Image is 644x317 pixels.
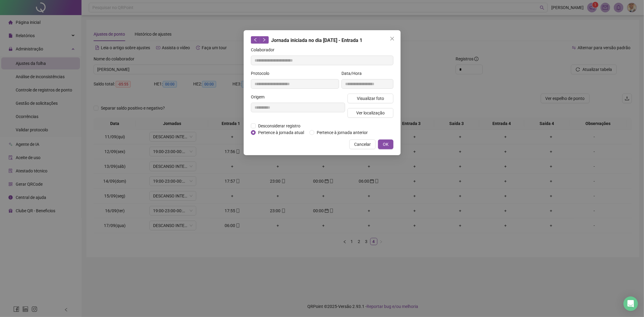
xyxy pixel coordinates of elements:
[314,129,370,136] span: Pertence à jornada anterior
[348,94,393,103] button: Visualizar foto
[383,141,389,148] span: OK
[341,70,366,77] label: Data/Hora
[348,108,393,118] button: Ver localização
[251,36,393,44] div: Jornada iniciada no dia [DATE] - Entrada 1
[356,110,384,116] span: Ver localização
[357,95,384,102] span: Visualizar foto
[256,123,303,129] span: Desconsiderar registro
[354,141,371,148] span: Cancelar
[378,139,393,149] button: OK
[251,70,273,77] label: Protocolo
[387,34,397,43] button: Close
[623,296,638,311] div: Open Intercom Messenger
[253,38,258,42] span: left
[260,36,269,43] button: right
[390,36,395,41] span: close
[251,46,278,53] label: Colaborador
[349,139,376,149] button: Cancelar
[251,36,260,43] button: left
[251,94,268,100] label: Origem
[256,129,306,136] span: Pertence à jornada atual
[262,38,266,42] span: right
